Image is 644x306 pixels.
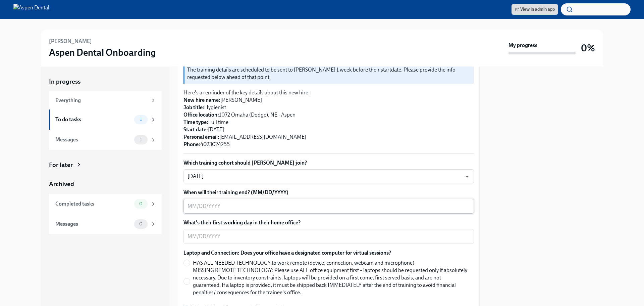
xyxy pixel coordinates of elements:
div: [DATE] [183,169,474,183]
strong: Time type: [183,119,208,125]
div: Messages [55,136,131,143]
div: To do tasks [55,116,131,123]
h3: 0% [581,42,595,54]
span: View in admin app [515,6,555,13]
label: When will their training end? (MM/DD/YYYY) [183,189,474,196]
h6: [PERSON_NAME] [49,38,92,45]
div: For later [49,161,73,169]
label: Which training cohort should [PERSON_NAME] join? [183,159,474,167]
label: Laptop and Connection: Does your office have a designated computer for virtual sessions? [183,249,474,257]
strong: Phone: [183,141,200,147]
div: Messages [55,220,131,228]
p: Here's a reminder of the key details about this new hire: [PERSON_NAME] Hygienist 1072 Omaha (Dod... [183,89,474,148]
span: MISSING REMOTE TECHNOLOGY: Please use ALL office equipment first – laptops should be requested on... [193,267,469,296]
a: Messages0 [49,214,162,234]
strong: Office location: [183,112,219,118]
a: In progress [49,77,162,86]
label: What's their first working day in their home office? [183,219,474,226]
a: Everything [49,91,162,110]
a: Messages1 [49,130,162,150]
span: 1 [136,137,146,142]
span: 0 [135,201,147,206]
img: Aspen Dental [13,4,49,15]
a: Completed tasks0 [49,194,162,214]
strong: My progress [508,42,537,49]
a: Archived [49,180,162,188]
span: 1 [136,117,146,122]
strong: Job title: [183,104,204,111]
div: Everything [55,97,148,104]
strong: Personal email: [183,134,219,140]
p: The training details are scheduled to be sent to [PERSON_NAME] 1 week before their startdate. Ple... [187,66,471,81]
h3: Aspen Dental Onboarding [49,46,156,58]
strong: Start date: [183,126,208,133]
strong: New hire name: [183,97,220,103]
a: View in admin app [512,4,558,15]
span: 0 [135,221,147,226]
span: HAS ALL NEEDED TECHNOLOGY to work remote (device, connection, webcam and microphone) [193,259,414,267]
a: To do tasks1 [49,110,162,130]
a: For later [49,161,162,169]
div: Completed tasks [55,200,131,208]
